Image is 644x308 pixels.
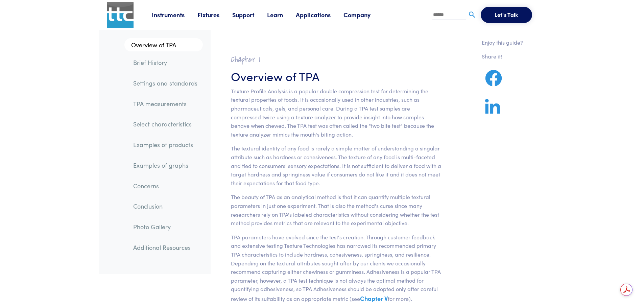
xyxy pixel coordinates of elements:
p: The beauty of TPA as an analytical method is that it can quantify multiple textural parameters in... [231,193,442,227]
a: Instruments [152,10,197,19]
a: Photo Gallery [128,219,203,235]
a: Select characteristics [128,116,203,132]
a: Chapter V [360,294,388,303]
p: Enjoy this guide? [482,38,523,47]
img: ttc_logo_1x1_v1.0.png [107,2,134,28]
a: Settings and standards [128,75,203,91]
a: Concerns [128,178,203,194]
a: Additional Resources [128,240,203,255]
a: Examples of products [128,137,203,152]
a: TPA measurements [128,96,203,112]
a: Overview of TPA [124,38,203,52]
button: Let's Talk [481,7,532,23]
a: Share on LinkedIn [482,107,503,115]
a: Company [343,10,383,19]
a: Fixtures [197,10,232,19]
p: Share it! [482,52,523,61]
a: Examples of graphs [128,158,203,173]
h3: Overview of TPA [231,68,442,84]
p: Texture Profile Analysis is a popular double compression test for determining the textural proper... [231,87,442,139]
p: TPA parameters have evolved since the test's creation. Through customer feedback and extensive te... [231,233,442,304]
a: Brief History [128,55,203,70]
a: Learn [267,10,296,19]
h2: Chapter I [231,54,442,65]
a: Applications [296,10,343,19]
p: The textural identity of any food is rarely a simple matter of understanding a singular attribute... [231,144,442,187]
a: Support [232,10,267,19]
a: Conclusion [128,198,203,214]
